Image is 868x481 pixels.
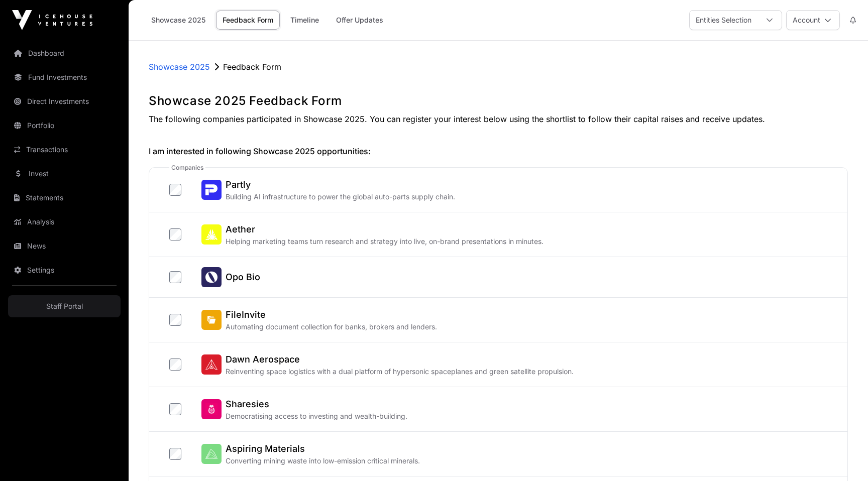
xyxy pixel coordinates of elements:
a: Analysis [8,211,121,233]
a: Statements [8,187,121,209]
a: Invest [8,163,121,185]
button: Account [786,10,840,30]
p: The following companies participated in Showcase 2025. You can register your interest below using... [149,113,848,125]
img: Icehouse Ventures Logo [12,10,92,30]
img: FileInvite [201,310,222,330]
a: Offer Updates [330,11,390,30]
a: Direct Investments [8,90,121,112]
h2: Sharesies [226,397,407,411]
a: Portfolio [8,114,121,137]
p: Reinventing space logistics with a dual platform of hypersonic spaceplanes and green satellite pr... [226,367,574,377]
img: Sharesies [201,399,222,419]
input: Dawn AerospaceDawn AerospaceReinventing space logistics with a dual platform of hypersonic spacep... [169,358,181,371]
img: Aether [201,224,222,245]
input: Aspiring MaterialsAspiring MaterialsConverting mining waste into low-emission critical minerals. [169,448,181,460]
h2: Aspiring Materials [226,442,420,456]
a: Staff Portal [8,295,121,317]
a: Transactions [8,139,121,161]
p: Building AI infrastructure to power the global auto-parts supply chain. [226,192,455,202]
input: SharesiesSharesiesDemocratising access to investing and wealth-building. [169,403,181,415]
a: Settings [8,259,121,281]
h2: Opo Bio [226,270,260,284]
img: Opo Bio [201,267,222,287]
h2: I am interested in following Showcase 2025 opportunities: [149,145,848,157]
input: FileInviteFileInviteAutomating document collection for banks, brokers and lenders. [169,314,181,326]
input: Opo BioOpo Bio [169,271,181,283]
p: Converting mining waste into low-emission critical minerals. [226,456,420,466]
h2: FileInvite [226,308,437,322]
a: Showcase 2025 [149,61,210,73]
a: Showcase 2025 [145,11,212,30]
p: Democratising access to investing and wealth-building. [226,411,407,421]
a: Dashboard [8,42,121,64]
h2: Partly [226,178,455,192]
p: Feedback Form [223,61,281,73]
h2: Dawn Aerospace [226,352,574,367]
img: Aspiring Materials [201,444,222,464]
p: Helping marketing teams turn research and strategy into live, on-brand presentations in minutes. [226,236,544,247]
h1: Showcase 2025 Feedback Form [149,93,848,109]
img: Partly [201,180,222,200]
input: AetherAetherHelping marketing teams turn research and strategy into live, on-brand presentations ... [169,228,181,240]
a: News [8,235,121,257]
a: Feedback Form [216,11,280,30]
div: Entities Selection [690,11,757,30]
a: Fund Investments [8,66,121,88]
h2: Aether [226,222,544,236]
img: Dawn Aerospace [201,354,222,375]
p: Automating document collection for banks, brokers and lenders. [226,322,437,332]
span: companies [169,164,205,172]
input: PartlyPartlyBuilding AI infrastructure to power the global auto-parts supply chain. [169,184,181,196]
a: Timeline [284,11,325,30]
